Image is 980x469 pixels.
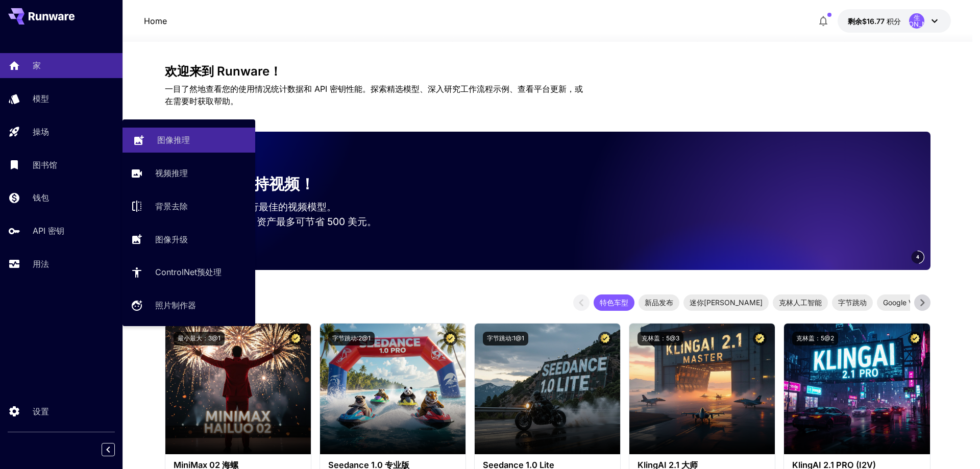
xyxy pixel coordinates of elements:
img: 替代 [165,324,311,454]
font: 字节跳动 [838,298,867,307]
font: API 密钥 [33,226,64,236]
font: 克林盖：5@3 [642,334,679,342]
font: 一目了然地查看您的使用情况统计数据和 API 密钥性能。探索精选模型、深入研究工作流程示例、查看平台更新，或在需要时获取帮助。 [165,84,583,106]
font: 用法 [33,259,49,269]
font: 每 1000 项 Kling 资产最多可节省 500 美元。 [181,215,377,228]
img: 替代 [320,324,465,454]
font: 新品发布 [645,298,673,307]
font: 现在支持视频！ [208,175,315,193]
font: 剩余$16.77 [848,17,885,26]
font: 欢迎来到 Runware！ [165,64,282,79]
a: 图像升级 [122,227,255,252]
img: 替代 [475,324,620,454]
p: Home [144,15,167,27]
font: 迷你[PERSON_NAME] [690,298,763,307]
font: 最小最大：3@1 [178,334,220,342]
font: 钱包 [33,192,49,203]
font: Google Veo [883,298,921,307]
button: 认证模型——经过审查，具有最佳性能，并包含商业许可证。 [289,332,303,345]
font: 图像升级 [155,234,188,244]
font: 图像推理 [157,135,190,145]
a: ControlNet预处理 [122,260,255,285]
font: 克林人工智能 [779,298,822,307]
font: 克林盖：5@2 [796,334,834,342]
button: 认证模型——经过审查，具有最佳性能，并包含商业许可证。 [908,332,922,345]
div: 折叠侧边栏 [109,440,122,459]
nav: 面包屑 [144,15,167,27]
font: 特色车型 [600,298,628,307]
button: 认证模型——经过审查，具有最佳性能，并包含商业许可证。 [753,332,767,345]
font: 生[PERSON_NAME] [890,13,944,28]
font: 操场 [33,127,49,137]
font: 积分 [887,17,901,26]
font: 模型 [33,93,49,104]
font: 图书馆 [33,160,57,170]
a: 视频推理 [122,161,255,186]
font: 设置 [33,406,49,416]
font: 背景去除 [155,201,188,211]
a: 图像推理 [122,128,255,153]
button: 认证模型——经过审查，具有最佳性能，并包含商业许可证。 [598,332,612,345]
span: 4 [916,253,919,261]
font: 字节跳动:1@1 [487,334,524,342]
font: 家 [33,60,41,70]
button: 折叠侧边栏 [102,443,115,456]
font: 字节跳动:2@1 [332,334,371,342]
div: 16.77184美元 [848,16,901,27]
a: 背景去除 [122,194,255,219]
img: 替代 [784,324,929,454]
a: 照片制作器 [122,293,255,318]
button: 认证模型——经过审查，具有最佳性能，并包含商业许可证。 [444,332,457,345]
img: 替代 [629,324,775,454]
font: 照片制作器 [155,300,196,310]
font: 视频推理 [155,168,188,178]
button: 16.77184美元 [838,9,951,33]
font: 以更低的成本运行最佳的视频模型。 [181,201,336,213]
font: ControlNet预处理 [155,267,222,277]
